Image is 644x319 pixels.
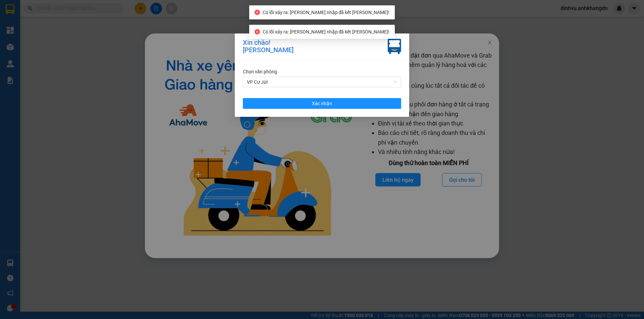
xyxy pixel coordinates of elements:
[247,77,397,87] span: VP Cư Jút
[243,98,401,109] button: Xác nhận
[388,39,401,54] img: vxr-icon
[255,29,260,34] span: close-circle
[255,10,260,15] span: close-circle
[243,68,401,75] div: Chọn văn phòng
[263,29,390,34] span: Có lỗi xảy ra: [PERSON_NAME] nhập đã kết [PERSON_NAME]!
[263,10,390,15] span: Có lỗi xảy ra: [PERSON_NAME] nhập đã kết [PERSON_NAME]!
[312,100,332,107] span: Xác nhận
[243,39,293,54] div: Xin chào! [PERSON_NAME]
